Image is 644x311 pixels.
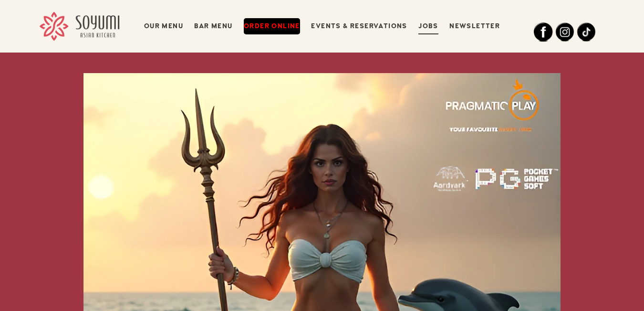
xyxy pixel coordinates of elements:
[244,18,300,34] a: Order Online
[194,18,232,34] a: Bar Menu
[534,22,553,42] img: Facebook
[555,22,574,42] img: Instagram
[43,18,115,34] img: Demo Slot Mahjong
[449,18,500,34] a: Newsletter
[144,18,183,34] a: Our Menu
[311,18,407,34] a: Events & Reservations
[418,18,438,34] a: Jobs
